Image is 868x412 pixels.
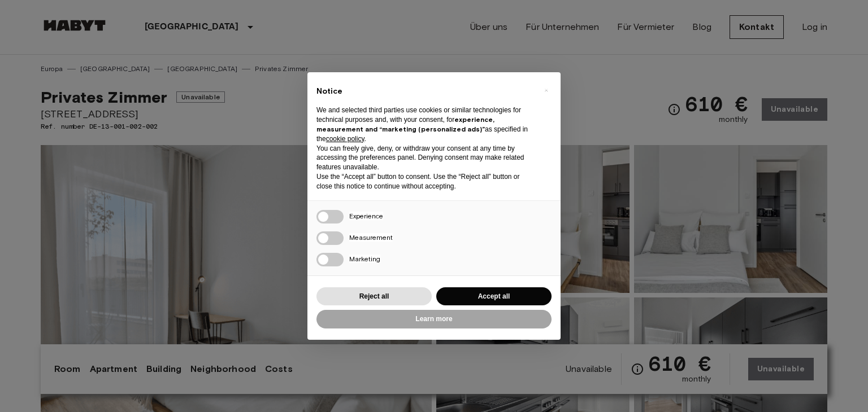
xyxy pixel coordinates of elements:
[349,233,393,242] span: Measurement
[436,287,552,306] button: Accept all
[544,84,548,97] span: ×
[316,310,552,328] button: Learn more
[316,144,533,172] p: You can freely give, deny, or withdraw your consent at any time by accessing the preferences pane...
[316,172,533,191] p: Use the “Accept all” button to consent. Use the “Reject all” button or close this notice to conti...
[349,212,383,220] span: Experience
[537,81,555,99] button: Close this notice
[349,255,380,263] span: Marketing
[316,287,432,306] button: Reject all
[316,86,533,97] h2: Notice
[316,106,533,143] p: We and selected third parties use cookies or similar technologies for technical purposes and, wit...
[316,115,494,133] strong: experience, measurement and “marketing (personalized ads)”
[326,135,364,143] a: cookie policy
